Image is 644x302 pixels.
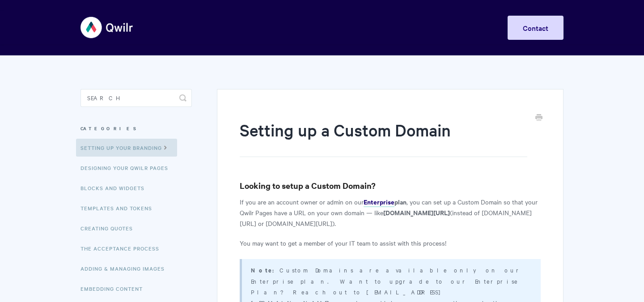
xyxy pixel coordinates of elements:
[240,119,527,157] h1: Setting up a Custom Domain
[80,89,192,107] input: Search
[364,197,394,206] strong: Enterprise
[508,16,563,40] a: Contact
[394,197,407,206] strong: plan
[80,280,149,298] a: Embedding Content
[76,139,177,157] a: Setting up your Branding
[240,196,541,229] p: If you are an account owner or admin on our , you can set up a Custom Domain so that your Qwilr P...
[383,208,450,217] strong: [DOMAIN_NAME][URL]
[80,179,151,197] a: Blocks and Widgets
[535,113,542,123] a: Print this Article
[80,239,166,257] a: The Acceptance Process
[80,219,140,237] a: Creating Quotes
[80,199,159,217] a: Templates and Tokens
[240,179,541,192] h3: Looking to setup a Custom Domain?
[80,159,175,177] a: Designing Your Qwilr Pages
[80,11,134,44] img: Qwilr Help Center
[80,259,171,277] a: Adding & Managing Images
[80,120,192,136] h3: Categories
[240,238,541,248] p: You may want to get a member of your IT team to assist with this process!
[364,197,394,207] a: Enterprise
[251,266,280,274] strong: Note:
